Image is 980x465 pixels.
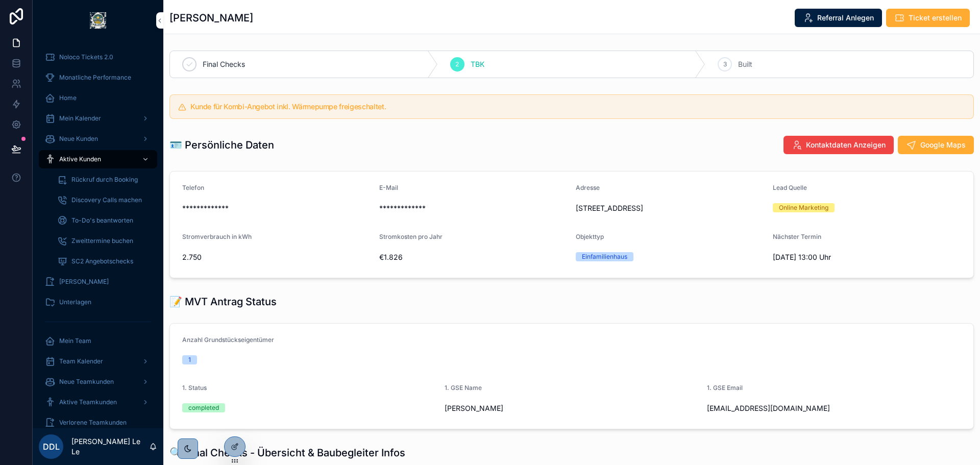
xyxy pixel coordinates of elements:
[773,184,807,191] span: Lead Quelle
[817,13,874,23] span: Referral Anlegen
[886,9,970,27] button: Ticket erstellen
[39,352,157,371] a: Team Kalender
[71,176,138,184] span: Rückruf durch Booking
[582,252,627,261] div: Einfamilienhaus
[59,94,77,102] span: Home
[188,403,219,412] div: completed
[59,278,109,286] span: [PERSON_NAME]
[59,155,101,163] span: Aktive Kunden
[71,257,133,265] span: SC2 Angebotschecks
[59,53,113,61] span: Noloco Tickets 2.0
[51,191,157,209] a: Discovery Calls machen
[471,59,484,69] span: TBK
[783,136,894,154] button: Kontaktdaten Anzeigen
[723,60,727,68] span: 3
[33,41,163,428] div: scrollable content
[188,355,191,364] div: 1
[738,59,752,69] span: Built
[806,140,886,150] span: Kontaktdaten Anzeigen
[59,378,114,386] span: Neue Teamkunden
[39,109,157,128] a: Mein Kalender
[59,419,127,427] span: Verlorene Teamkunden
[379,252,568,262] span: €1.826
[190,103,965,110] h5: Kunde für Kombi-Angebot inkl. Wärmepumpe freigeschaltet.
[71,237,133,245] span: Zweittermine buchen
[71,436,149,457] p: [PERSON_NAME] Le Le
[707,403,961,413] span: [EMAIL_ADDRESS][DOMAIN_NAME]
[773,252,962,262] span: [DATE] 13:00 Uhr
[39,373,157,391] a: Neue Teamkunden
[59,74,131,82] span: Monatliche Performance
[182,233,252,240] span: Stromverbrauch in kWh
[39,413,157,432] a: Verlorene Teamkunden
[39,130,157,148] a: Neue Kunden
[51,252,157,271] a: SC2 Angebotschecks
[39,332,157,350] a: Mein Team
[779,203,828,212] div: Online Marketing
[169,446,405,460] h1: 🔍 Final Checks - Übersicht & Baubegleiter Infos
[576,184,600,191] span: Adresse
[773,233,821,240] span: Nächster Termin
[59,135,98,143] span: Neue Kunden
[909,13,962,23] span: Ticket erstellen
[379,233,443,240] span: Stromkosten pro Jahr
[71,216,133,225] span: To-Do's beantworten
[39,273,157,291] a: [PERSON_NAME]
[39,89,157,107] a: Home
[707,384,743,391] span: 1. GSE Email
[169,295,277,309] h1: 📝 MVT Antrag Status
[920,140,966,150] span: Google Maps
[59,398,117,406] span: Aktive Teamkunden
[169,138,274,152] h1: 🪪 Persönliche Daten
[182,336,274,344] span: Anzahl Grundstückseigentümer
[59,298,91,306] span: Unterlagen
[59,114,101,123] span: Mein Kalender
[455,60,459,68] span: 2
[39,150,157,168] a: Aktive Kunden
[576,233,604,240] span: Objekttyp
[182,384,207,391] span: 1. Status
[59,337,91,345] span: Mein Team
[39,293,157,311] a: Unterlagen
[379,184,398,191] span: E-Mail
[182,252,371,262] span: 2.750
[59,357,103,365] span: Team Kalender
[39,68,157,87] a: Monatliche Performance
[898,136,974,154] button: Google Maps
[51,170,157,189] a: Rückruf durch Booking
[795,9,882,27] button: Referral Anlegen
[576,203,765,213] span: [STREET_ADDRESS]
[71,196,142,204] span: Discovery Calls machen
[51,211,157,230] a: To-Do's beantworten
[90,12,106,29] img: App logo
[39,393,157,411] a: Aktive Teamkunden
[39,48,157,66] a: Noloco Tickets 2.0
[182,184,204,191] span: Telefon
[43,440,60,453] span: DDL
[51,232,157,250] a: Zweittermine buchen
[445,384,482,391] span: 1. GSE Name
[203,59,245,69] span: Final Checks
[169,11,253,25] h1: [PERSON_NAME]
[445,403,699,413] span: [PERSON_NAME]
